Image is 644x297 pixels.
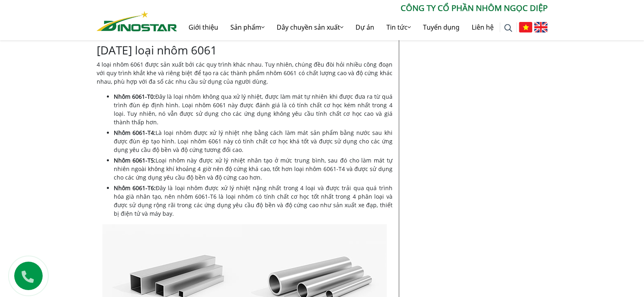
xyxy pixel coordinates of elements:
[97,43,392,57] h3: [DATE] loại nhôm 6061
[349,14,380,40] a: Dự án
[114,156,156,164] strong: Nhôm 6061-T5:
[224,14,271,40] a: Sản phẩm
[177,2,548,14] p: CÔNG TY CỔ PHẦN NHÔM NGỌC DIỆP
[97,11,177,31] img: Nhôm Dinostar
[519,22,532,33] img: Tiếng Việt
[417,14,466,40] a: Tuyển dụng
[534,22,548,33] img: English
[466,14,500,40] a: Liên hệ
[380,14,417,40] a: Tin tức
[114,184,156,192] strong: Nhôm 6061-T6:
[114,93,155,100] strong: Nhôm 6061-T0:
[97,60,392,86] p: 4 loại nhôm 6061 được sản xuất bởi các quy trình khác nhau. Tuy nhiên, chúng đều đòi hỏi nhiều cô...
[114,128,392,154] li: Là loại nhôm được xử lý nhiệt nhẹ bằng cách làm mát sản phẩm bằng nước sau khi được đùn ép tạo hì...
[114,156,392,182] li: Loại nhôm này được xử lý nhiệt nhân tạo ở mức trung bình, sau đó cho làm mát tự nhiên ngoài không...
[504,24,512,32] img: search
[182,14,224,40] a: Giới thiệu
[114,129,156,137] strong: Nhôm 6061-T4:
[114,92,392,126] li: Đây là loại nhôm không qua xử lý nhiệt, được làm mát tự nhiên khi được đưa ra từ quá trình đùn ép...
[114,184,392,218] li: Đây là loại nhôm được xử lý nhiệt nặng nhất trong 4 loại và được trải qua quá trình hóa già nhân ...
[271,14,349,40] a: Dây chuyền sản xuất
